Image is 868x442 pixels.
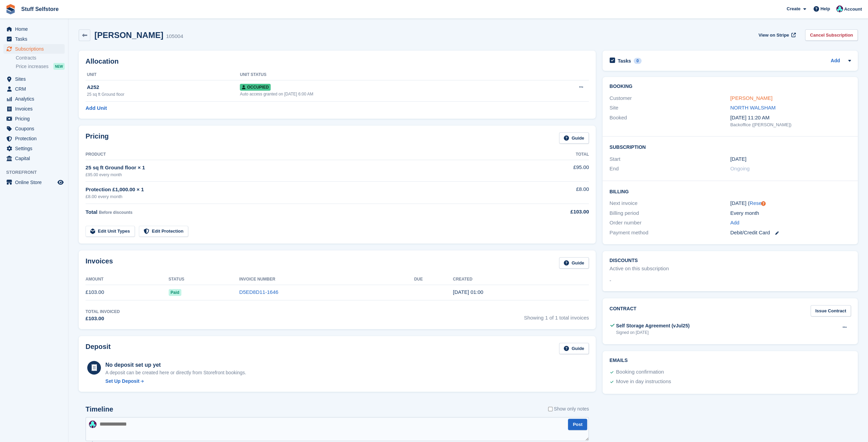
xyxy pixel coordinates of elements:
[86,164,512,172] div: 25 sq ft Ground floor × 1
[16,63,65,70] a: Price increases NEW
[15,144,56,153] span: Settings
[787,5,800,12] span: Create
[3,84,65,94] a: menu
[609,94,730,102] div: Customer
[86,343,111,354] h2: Deposit
[730,219,739,227] a: Add
[559,257,589,269] a: Guide
[759,32,789,39] span: View on Stripe
[3,104,65,114] a: menu
[414,274,453,285] th: Due
[86,172,512,178] div: £95.00 every month
[730,229,851,237] div: Debit/Credit Card
[3,134,65,143] a: menu
[609,277,611,285] span: -
[559,343,589,354] a: Guide
[105,369,246,376] p: A deposit can be created here or directly from Storefront bookings.
[240,91,532,97] div: Auto access granted on [DATE] 6:00 AM
[453,289,483,295] time: 2025-09-02 00:00:56 UTC
[730,105,776,110] a: NORTH WALSHAM
[512,182,589,204] td: £8.00
[820,5,830,12] span: Help
[86,257,113,269] h2: Invoices
[609,358,851,363] h2: Emails
[512,160,589,181] td: £95.00
[89,420,96,428] img: Simon Gardner
[86,193,512,200] div: £8.00 every month
[3,178,65,187] a: menu
[616,329,689,336] div: Signed on [DATE]
[56,178,65,186] a: Preview store
[15,114,56,123] span: Pricing
[15,84,56,94] span: CRM
[86,309,120,315] div: Total Invoiced
[548,405,553,413] input: Show only notes
[559,132,589,144] a: Guide
[86,69,240,80] th: Unit
[53,63,65,70] div: NEW
[730,209,851,217] div: Every month
[18,3,61,15] a: Stuff Selfstore
[609,188,851,195] h2: Billing
[805,29,858,41] a: Cancel Subscription
[3,154,65,163] a: menu
[730,114,851,122] div: [DATE] 11:20 AM
[760,200,766,207] div: Tooltip anchor
[239,274,414,285] th: Invoice Number
[240,84,271,91] span: Occupied
[5,4,16,14] img: stora-icon-8386f47178a22dfd0bd8f6a31ec36ba5ce8667c1dd55bd0f319d3a0aa187defe.svg
[609,209,730,217] div: Billing period
[609,104,730,112] div: Site
[609,114,730,128] div: Booked
[105,378,246,385] a: Set Up Deposit
[730,95,772,101] a: [PERSON_NAME]
[609,229,730,237] div: Payment method
[730,121,851,128] div: Backoffice ([PERSON_NAME])
[609,199,730,207] div: Next invoice
[756,29,797,41] a: View on Stripe
[15,124,56,133] span: Coupons
[609,265,669,273] div: Active on this subscription
[3,144,65,153] a: menu
[609,305,636,316] h2: Contract
[3,44,65,54] a: menu
[750,200,763,206] a: Reset
[166,32,183,40] div: 105004
[609,155,730,163] div: Start
[15,74,56,84] span: Sites
[811,305,851,316] a: Issue Contract
[15,34,56,44] span: Tasks
[15,178,56,187] span: Online Store
[6,169,68,176] span: Storefront
[609,84,851,89] h2: Booking
[240,69,532,80] th: Unit Status
[548,405,589,413] label: Show only notes
[616,368,664,376] div: Booking confirmation
[86,226,135,237] a: Edit Unit Types
[86,285,169,300] td: £103.00
[15,154,56,163] span: Capital
[453,274,589,285] th: Created
[831,57,840,65] a: Add
[86,405,113,413] h2: Timeline
[239,289,278,295] a: D5ED8D11-1646
[86,104,107,112] a: Add Unit
[94,30,163,40] h2: [PERSON_NAME]
[3,74,65,84] a: menu
[3,24,65,34] a: menu
[15,24,56,34] span: Home
[730,155,746,163] time: 2025-09-02 00:00:00 UTC
[15,94,56,104] span: Analytics
[15,134,56,143] span: Protection
[16,63,49,70] span: Price increases
[169,289,181,296] span: Paid
[609,143,851,150] h2: Subscription
[3,34,65,44] a: menu
[16,55,65,61] a: Contracts
[568,419,587,430] button: Post
[86,149,512,160] th: Product
[3,94,65,104] a: menu
[616,378,671,386] div: Move in day instructions
[86,209,98,215] span: Total
[524,309,589,323] span: Showing 1 of 1 total invoices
